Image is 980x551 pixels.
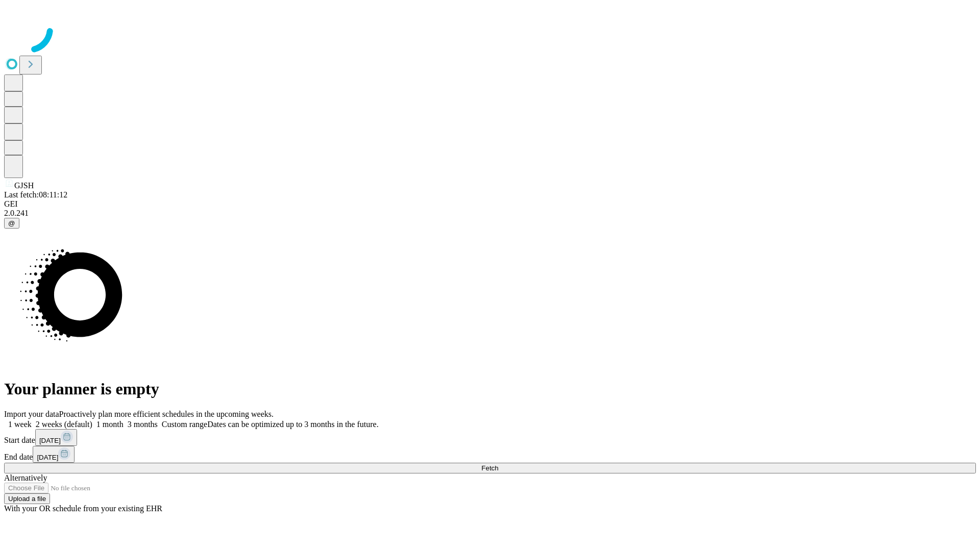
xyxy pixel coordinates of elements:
[39,437,61,444] span: [DATE]
[481,464,498,472] span: Fetch
[33,446,75,463] button: [DATE]
[4,473,47,482] span: Alternatively
[4,209,976,218] div: 2.0.241
[14,181,34,190] span: GJSH
[8,420,32,429] span: 1 week
[4,380,976,398] h1: Your planner is empty
[4,493,50,504] button: Upload a file
[4,446,976,463] div: End date
[4,410,59,418] span: Import your data
[35,429,77,446] button: [DATE]
[4,190,67,199] span: Last fetch: 08:11:12
[96,420,124,429] span: 1 month
[37,454,58,461] span: [DATE]
[162,420,207,429] span: Custom range
[4,504,162,513] span: With your OR schedule from your existing EHR
[4,199,976,209] div: GEI
[36,420,92,429] span: 2 weeks (default)
[59,410,274,418] span: Proactively plan more efficient schedules in the upcoming weeks.
[207,420,378,429] span: Dates can be optimized up to 3 months in the future.
[8,219,15,227] span: @
[128,420,158,429] span: 3 months
[4,429,976,446] div: Start date
[4,218,19,229] button: @
[4,463,976,473] button: Fetch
